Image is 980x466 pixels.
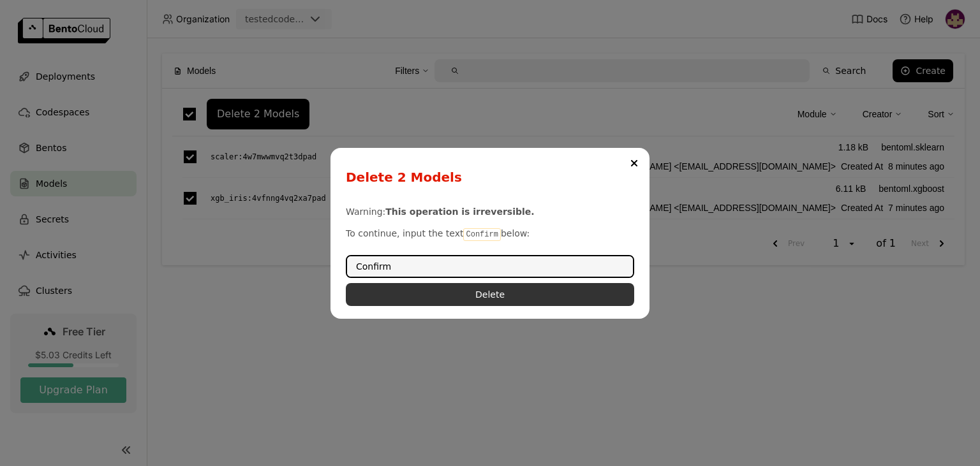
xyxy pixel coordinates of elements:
code: Confirm [463,228,500,241]
div: dialog [330,148,650,319]
span: below: [501,228,530,238]
div: Delete 2 Models [346,168,629,186]
button: Delete [346,283,634,306]
span: Warning: [346,207,385,217]
button: Close [627,156,642,171]
b: This operation is irreversible. [385,207,534,217]
span: To continue, input the text [346,228,463,238]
